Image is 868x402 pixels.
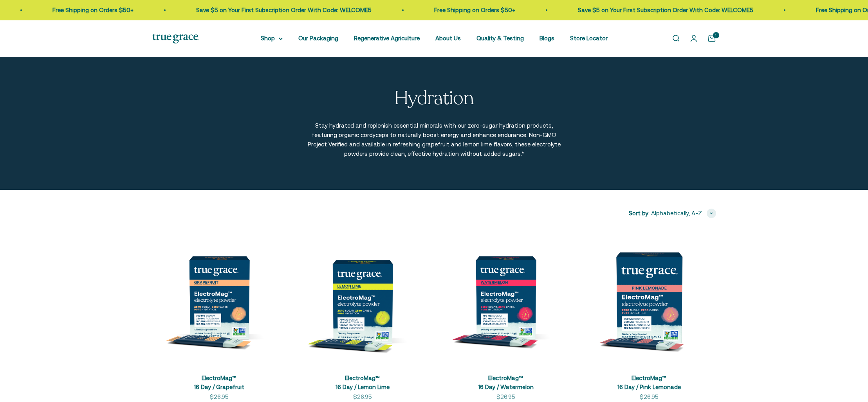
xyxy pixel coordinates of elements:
[478,375,534,390] a: ElectroMag™16 Day / Watermelon
[394,88,474,109] p: Hydration
[713,32,719,38] cart-count: 1
[640,392,659,402] sale-price: $26.95
[540,35,554,41] a: Blogs
[307,121,561,159] p: Stay hydrated and replenish essential minerals with our zero-sugar hydration products, featuring ...
[582,231,716,364] img: ElectroMag™
[651,209,716,218] button: Alphabetically, A-Z
[298,35,338,41] a: Our Packaging
[435,35,461,41] a: About Us
[52,7,134,13] a: Free Shipping on Orders $50+
[570,35,608,41] a: Store Locator
[196,5,372,15] p: Save $5 on Your First Subscription Order With Code: WELCOME5
[651,209,702,218] span: Alphabetically, A-Z
[152,231,286,364] img: ElectroMag™
[629,209,650,218] span: Sort by:
[434,7,515,13] a: Free Shipping on Orders $50+
[354,35,420,41] a: Regenerative Agriculture
[617,375,681,390] a: ElectroMag™16 Day / Pink Lemonade
[194,375,244,390] a: ElectroMag™16 Day / Grapefruit
[353,392,372,402] sale-price: $26.95
[336,375,390,390] a: ElectroMag™16 Day / Lemon Lime
[261,34,283,43] summary: Shop
[439,231,573,364] img: ElectroMag™
[476,35,524,41] a: Quality & Testing
[296,231,429,364] img: ElectroMag™
[496,392,515,402] sale-price: $26.95
[578,5,753,15] p: Save $5 on Your First Subscription Order With Code: WELCOME5
[210,392,229,402] sale-price: $26.95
